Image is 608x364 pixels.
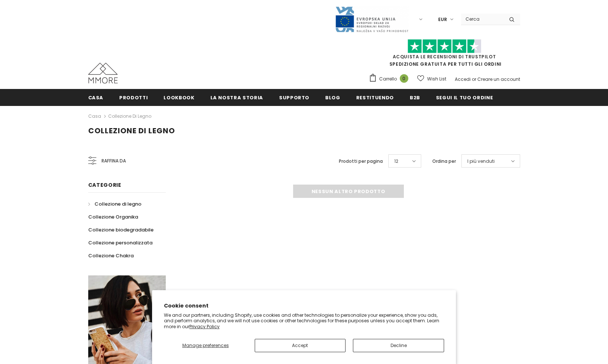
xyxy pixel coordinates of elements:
span: I più venduti [467,158,495,165]
label: Ordina per [432,158,456,165]
span: Collezione personalizzata [88,239,152,246]
span: Raffina da [102,157,126,165]
a: Restituendo [356,89,394,106]
span: B2B [410,94,420,101]
button: Manage preferences [164,339,247,352]
span: Segui il tuo ordine [436,94,493,101]
a: supporto [279,89,309,106]
span: Wish List [427,75,446,83]
label: Prodotti per pagina [339,158,383,165]
p: We and our partners, including Shopify, use cookies and other technologies to personalize your ex... [164,312,444,330]
input: Search Site [461,14,504,24]
a: Lookbook [164,89,194,106]
a: Privacy Policy [189,323,220,330]
span: Restituendo [356,94,394,101]
span: 12 [394,158,398,165]
a: Collezione Chakra [88,249,134,262]
span: Collezione Organika [88,213,138,220]
span: Lookbook [164,94,194,101]
a: Accedi [455,76,471,82]
a: Segui il tuo ordine [436,89,493,106]
span: Categorie [88,181,121,189]
img: Javni Razpis [335,6,409,33]
a: Collezione di legno [108,113,151,119]
a: Collezione Organika [88,210,138,223]
a: Casa [88,112,101,121]
a: Collezione biodegradabile [88,223,154,236]
a: Carrello 0 [369,73,412,85]
a: Creare un account [477,76,520,82]
button: Accept [255,339,346,352]
a: Collezione personalizzata [88,236,152,249]
span: or [472,76,476,82]
img: Casi MMORE [88,63,118,83]
span: Carrello [379,75,397,83]
a: Collezione di legno [88,198,141,210]
span: Prodotti [119,94,148,101]
a: B2B [410,89,420,106]
span: SPEDIZIONE GRATUITA PER TUTTI GLI ORDINI [369,42,520,67]
span: 0 [400,74,408,83]
a: Wish List [417,72,446,85]
a: La nostra storia [210,89,263,106]
span: Collezione di legno [88,126,175,136]
img: Fidati di Pilot Stars [408,39,481,54]
span: EUR [438,16,447,23]
a: Javni Razpis [335,16,409,22]
h2: Cookie consent [164,302,444,310]
span: La nostra storia [210,94,263,101]
a: Acquista le recensioni di TrustPilot [393,54,496,60]
button: Decline [353,339,444,352]
a: Prodotti [119,89,148,106]
span: Collezione biodegradabile [88,226,154,233]
span: Collezione di legno [95,200,141,207]
span: Collezione Chakra [88,252,134,259]
span: Casa [88,94,104,101]
span: Manage preferences [182,342,229,348]
a: Blog [325,89,340,106]
span: Blog [325,94,340,101]
a: Casa [88,89,104,106]
span: supporto [279,94,309,101]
